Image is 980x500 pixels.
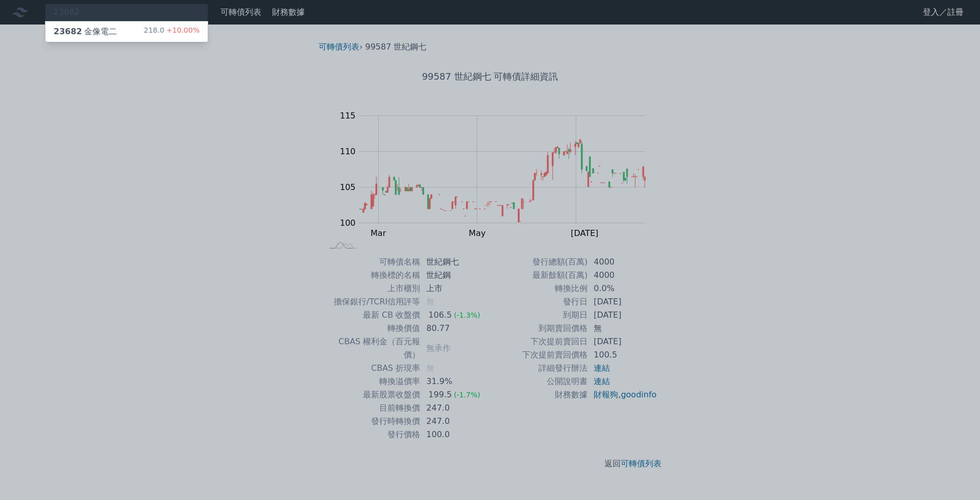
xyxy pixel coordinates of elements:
span: +10.00% [164,26,200,34]
div: 218.0 [144,26,200,38]
div: 聊天小工具 [929,451,980,500]
iframe: Chat Widget [929,451,980,500]
span: 23682 [54,27,82,36]
a: 23682金像電二 218.0+10.00% [45,21,208,42]
div: 金像電二 [54,26,117,38]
